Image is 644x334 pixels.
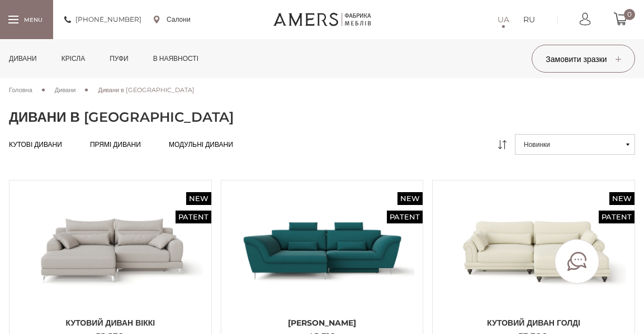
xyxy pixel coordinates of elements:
a: UA [498,13,509,26]
span: [PERSON_NAME] [230,317,415,328]
a: Головна [9,85,32,95]
span: Кутовий диван ГОЛДІ [441,317,626,328]
button: Новинки [515,134,635,155]
button: Замовити зразки [532,45,635,73]
a: Кутові дивани [9,140,62,149]
a: RU [523,13,535,26]
a: в наявності [145,39,207,78]
a: Дивани [55,85,76,95]
span: Головна [9,86,32,94]
h1: Дивани в [GEOGRAPHIC_DATA] [9,109,635,126]
span: Кутовий диван ВІККІ [18,317,203,328]
a: Пуфи [101,39,137,78]
a: Крісла [53,39,93,78]
span: New [609,192,634,205]
a: Салони [154,15,191,25]
span: New [186,192,211,205]
span: 0 [624,9,635,20]
span: Patent [599,211,634,223]
a: [PHONE_NUMBER] [64,13,141,26]
span: Замовити зразки [546,54,621,64]
a: Дивани [1,39,45,78]
a: Модульні дивани [169,140,233,149]
span: New [397,192,423,205]
span: Patent [176,211,211,223]
span: Дивани [55,86,76,94]
span: Patent [387,211,423,223]
a: Прямі дивани [90,140,141,149]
